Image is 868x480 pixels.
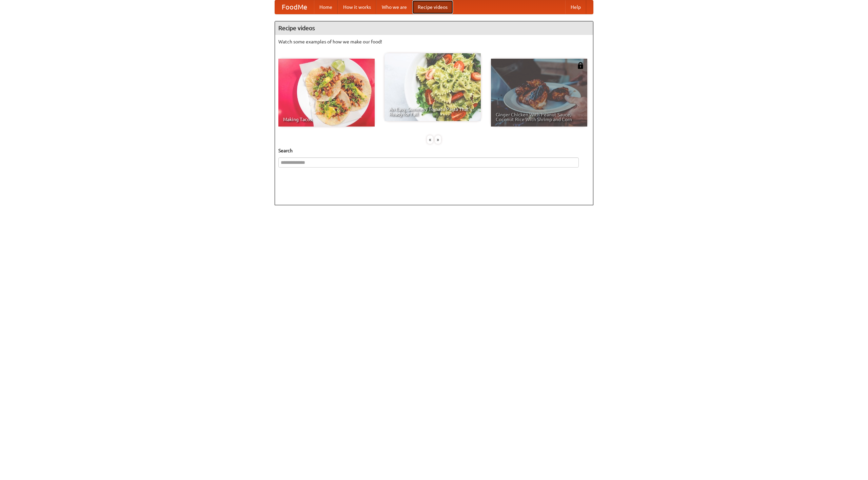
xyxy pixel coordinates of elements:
a: Making Tacos [278,59,375,127]
img: 483408.png [577,62,584,69]
a: FoodMe [275,0,314,14]
a: How it works [338,0,376,14]
a: Home [314,0,338,14]
a: Who we are [376,0,412,14]
span: An Easy, Summery Tomato Pasta That's Ready for Fall [389,107,476,116]
h5: Search [278,147,590,154]
h4: Recipe videos [275,21,593,35]
a: Recipe videos [412,0,453,14]
p: Watch some examples of how we make our food! [278,38,590,45]
a: An Easy, Summery Tomato Pasta That's Ready for Fall [384,53,481,121]
span: Making Tacos [283,117,370,122]
a: Help [565,0,586,14]
div: » [435,135,441,144]
div: « [427,135,433,144]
